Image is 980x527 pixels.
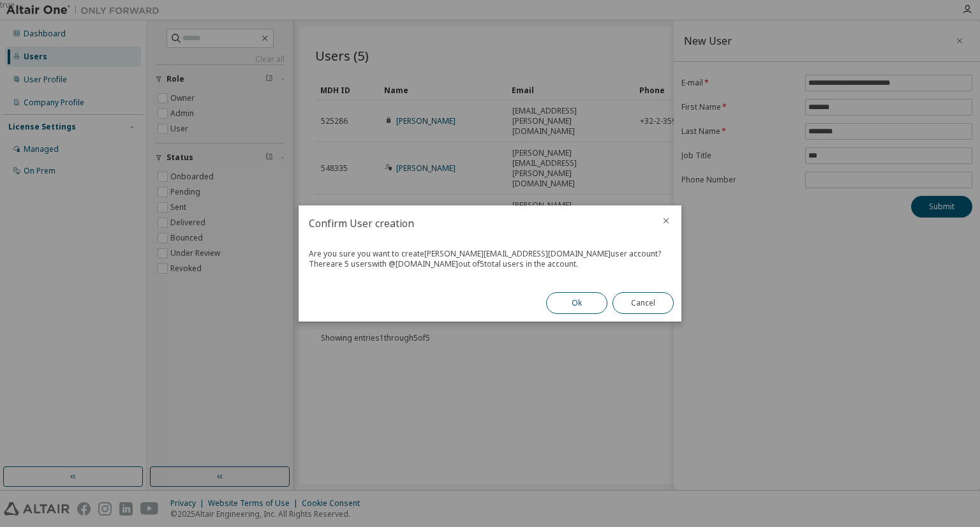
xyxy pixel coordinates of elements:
button: Cancel [612,292,674,314]
button: close [661,216,671,226]
h2: Confirm User creation [299,205,651,241]
button: Ok [546,292,607,314]
div: There are 5 users with @ [DOMAIN_NAME] out of 5 total users in the account. [309,259,671,269]
div: Are you sure you want to create [PERSON_NAME][EMAIL_ADDRESS][DOMAIN_NAME] user account? [309,249,671,259]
